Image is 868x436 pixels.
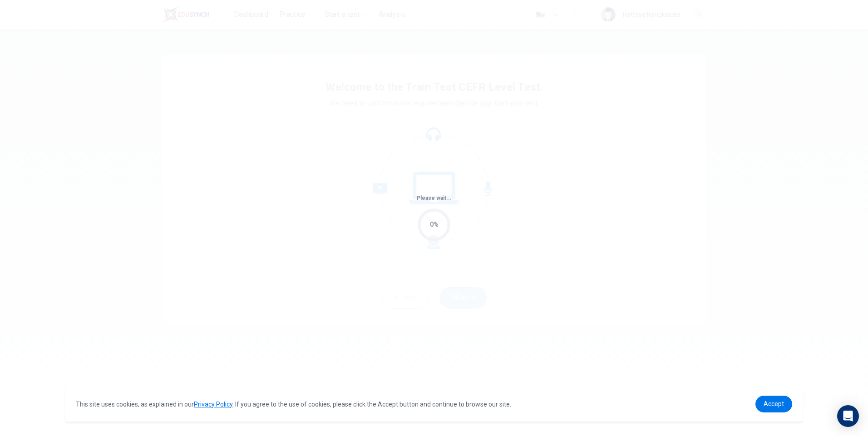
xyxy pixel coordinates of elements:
[837,405,859,427] div: Open Intercom Messenger
[194,401,232,408] a: Privacy Policy
[76,401,511,408] span: This site uses cookies, as explained in our . If you agree to the use of cookies, please click th...
[755,396,792,412] a: dismiss cookie message
[65,387,803,421] div: cookieconsent
[430,219,439,230] div: 0%
[417,195,452,201] span: Please wait...
[764,400,784,407] span: Accept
